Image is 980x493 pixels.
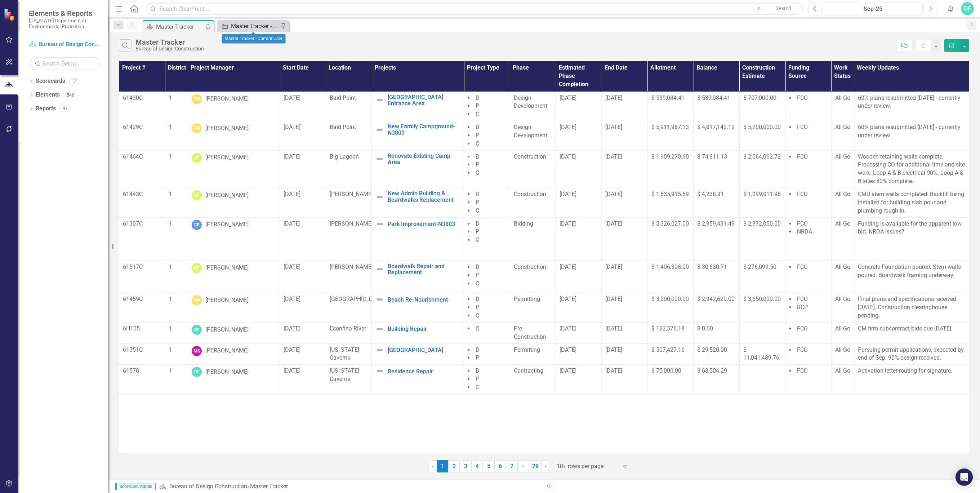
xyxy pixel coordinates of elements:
td: Double-Click to Edit [119,188,165,217]
img: Not Defined [375,265,384,274]
td: Double-Click to Edit [280,293,326,323]
td: Double-Click to Edit [831,150,854,188]
td: Double-Click to Edit [854,322,969,343]
input: Search ClearPoint... [146,3,803,15]
span: $ 539,084.41 [697,94,730,101]
td: Double-Click to Edit [739,150,785,188]
p: Wooden retaining walls complete. Processing CO for additional time and site work. Loop A & B elec... [858,153,965,186]
td: Double-Click to Edit [647,150,693,188]
td: Double-Click to Edit [326,293,371,323]
span: P [476,132,479,139]
span: D [476,153,480,160]
td: Double-Click to Edit [326,322,371,343]
a: Renovate Existing Camp Area [388,153,460,165]
td: Double-Click to Edit [165,150,188,188]
div: Sep-25 [827,5,919,13]
span: [DATE] [560,220,576,227]
a: Beach Re-Nourishment [388,297,460,303]
span: Bidding [514,220,533,227]
td: Double-Click to Edit [510,365,556,394]
td: Double-Click to Edit [188,261,280,293]
span: 1 [169,94,172,101]
td: Double-Click to Edit [831,121,854,151]
span: P [476,199,479,206]
p: Funding is available for the apparent low bid. NRDA issues? [858,220,965,238]
td: Double-Click to Edit [694,150,739,188]
td: Double-Click to Edit [280,261,326,293]
td: Double-Click to Edit [165,92,188,121]
td: Double-Click to Edit [602,293,647,323]
div: [PERSON_NAME] [205,154,249,162]
span: [DATE] [284,191,300,197]
td: Double-Click to Edit [326,217,371,261]
span: C [476,207,479,214]
img: Not Defined [375,155,384,163]
span: D [476,124,480,130]
td: Double-Click to Edit [785,322,831,343]
div: Bureau of Design Construction [135,46,204,52]
button: DF [961,2,974,15]
div: Master Tracker - Current User [222,34,285,44]
td: Double-Click to Edit [785,343,831,365]
td: Double-Click to Edit [831,261,854,293]
span: C [476,140,479,147]
span: Design Development [514,124,547,139]
a: 4 [471,460,483,472]
td: Double-Click to Edit [647,322,693,343]
td: Double-Click to Edit [165,121,188,151]
td: Double-Click to Edit [785,293,831,323]
td: Double-Click to Edit [647,293,693,323]
button: Search [765,4,801,14]
div: Master Tracker [156,22,204,31]
td: Double-Click to Edit [510,343,556,365]
td: Double-Click to Edit [464,217,510,261]
div: TM [192,94,202,104]
img: ClearPoint Strategy [4,8,16,21]
div: [PERSON_NAME] [205,191,249,200]
td: Double-Click to Edit [694,365,739,394]
img: Not Defined [375,295,384,304]
span: All Go [835,153,850,160]
span: Elements & Reports [29,9,101,18]
td: Double-Click to Edit [556,293,602,323]
td: Double-Click to Edit [739,322,785,343]
td: Double-Click to Edit [119,217,165,261]
button: Sep-25 [824,2,922,15]
span: All Go [835,124,850,130]
span: [DATE] [605,220,622,227]
td: Double-Click to Edit [785,365,831,394]
td: Double-Click to Edit [165,322,188,343]
td: Double-Click to Edit [464,293,510,323]
a: Building Repair [388,326,460,332]
img: Not Defined [375,125,384,134]
td: Double-Click to Edit [556,261,602,293]
div: Open Intercom Messenger [955,468,973,486]
img: Not Defined [375,325,384,333]
p: 61429C [123,123,161,132]
td: Double-Click to Edit [739,365,785,394]
td: Double-Click to Edit [785,150,831,188]
td: Double-Click to Edit [647,188,693,217]
td: Double-Click to Edit [464,92,510,121]
span: $ 74,811.13 [697,153,727,160]
span: $ 5,700,000.00 [743,124,781,130]
span: 1 [169,153,172,160]
span: Construction [514,191,546,197]
td: Double-Click to Edit [119,343,165,365]
td: Double-Click to Edit [326,92,371,121]
td: Double-Click to Edit [647,121,693,151]
span: Bald Point [330,124,356,130]
td: Double-Click to Edit [854,121,969,151]
span: [PERSON_NAME] [330,191,373,197]
span: [DATE] [605,124,622,130]
span: 1 [169,124,172,130]
td: Double-Click to Edit [464,343,510,365]
td: Double-Click to Edit [602,121,647,151]
td: Double-Click to Edit [694,188,739,217]
td: Double-Click to Edit [510,92,556,121]
td: Double-Click to Edit [326,150,371,188]
td: Double-Click to Edit [556,150,602,188]
div: [PERSON_NAME] [205,95,249,103]
td: Double-Click to Edit [739,217,785,261]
